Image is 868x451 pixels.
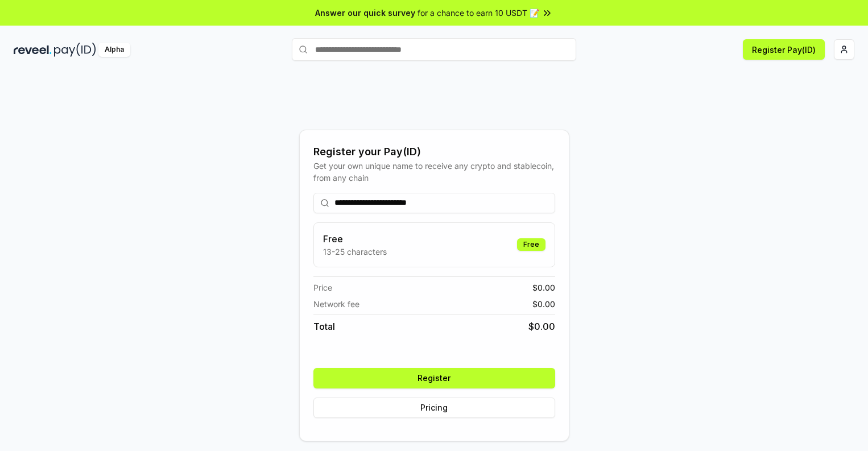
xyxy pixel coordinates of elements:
[313,160,555,184] div: Get your own unique name to receive any crypto and stablecoin, from any chain
[323,246,387,258] p: 13-25 characters
[315,7,415,19] span: Answer our quick survey
[528,320,555,333] span: $ 0.00
[323,232,387,246] h3: Free
[418,7,539,19] span: for a chance to earn 10 USDT 📝
[517,238,545,251] div: Free
[532,298,555,310] span: $ 0.00
[313,320,335,333] span: Total
[14,43,52,57] img: reveel_dark
[54,43,96,57] img: pay_id
[313,282,332,293] span: Price
[313,368,555,388] button: Register
[313,298,359,310] span: Network fee
[98,43,130,57] div: Alpha
[532,282,555,293] span: $ 0.00
[313,398,555,418] button: Pricing
[743,39,825,60] button: Register Pay(ID)
[313,144,555,160] div: Register your Pay(ID)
